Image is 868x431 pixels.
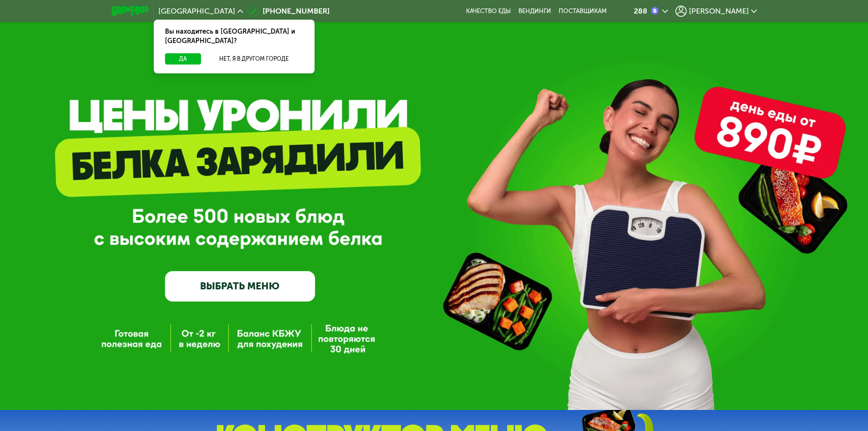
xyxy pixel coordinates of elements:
[165,53,201,65] button: Да
[634,7,647,15] div: 288
[518,7,551,15] a: Вендинги
[158,7,235,15] span: [GEOGRAPHIC_DATA]
[559,7,607,15] div: поставщикам
[466,7,511,15] a: Качество еды
[689,7,749,15] span: [PERSON_NAME]
[165,271,315,301] a: ВЫБРАТЬ МЕНЮ
[248,6,330,17] a: [PHONE_NUMBER]
[154,20,315,53] div: Вы находитесь в [GEOGRAPHIC_DATA] и [GEOGRAPHIC_DATA]?
[205,53,303,65] button: Нет, я в другом городе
